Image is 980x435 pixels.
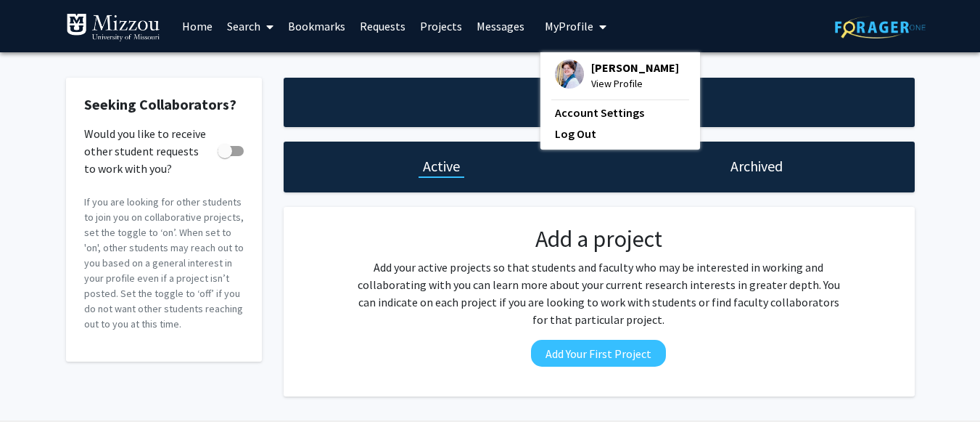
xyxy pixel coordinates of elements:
button: Add Your First Project [531,340,666,367]
iframe: Chat [11,370,62,424]
img: University of Missouri Logo [66,13,160,42]
p: Add your active projects so that students and faculty who may be interested in working and collab... [353,259,844,328]
h2: Seeking Collaborators? [84,96,244,113]
h2: Add a project [353,225,844,253]
a: Home [175,1,220,52]
div: Profile Picture[PERSON_NAME]View Profile [555,60,679,92]
a: Projects [413,1,469,52]
a: Account Settings [555,104,685,121]
span: My Profile [545,19,593,33]
span: Would you like to receive other student requests to work with you? [84,125,212,177]
a: Bookmarks [281,1,353,52]
a: Log Out [555,125,685,142]
h1: Archived [730,156,783,176]
a: Requests [353,1,413,52]
img: ForagerOne Logo [835,16,926,38]
a: Search [220,1,281,52]
span: [PERSON_NAME] [591,60,679,76]
a: Messages [469,1,532,52]
p: If you are looking for other students to join you on collaborative projects, set the toggle to ‘o... [84,195,244,332]
span: View Profile [591,76,679,92]
h1: Active [423,156,460,176]
img: Profile Picture [555,60,584,89]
